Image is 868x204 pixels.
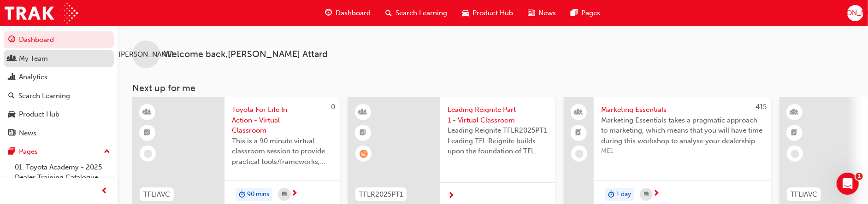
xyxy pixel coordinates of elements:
[4,50,114,67] a: My Team
[448,125,548,157] span: Leading Reignite TFLR2025PT1 Leading TFL Reignite builds upon the foundation of TFL Reignite, rea...
[144,150,152,158] span: learningRecordVerb_NONE-icon
[325,7,332,19] span: guage-icon
[232,105,332,136] span: Toyota For Life In Action - Virtual Classroom
[239,189,245,201] span: duration-icon
[11,160,114,185] a: 01. Toyota Academy - 2025 Dealer Training Catalogue
[164,49,328,60] span: Welcome back , [PERSON_NAME] Attard
[8,73,15,82] span: chart-icon
[8,36,15,44] span: guage-icon
[608,189,614,201] span: duration-icon
[601,146,764,157] span: ME1
[282,189,287,200] span: calendar-icon
[538,8,556,18] span: News
[19,146,38,157] div: Pages
[4,29,114,143] button: DashboardMy TeamAnalyticsSearch LearningProduct HubNews
[448,105,548,125] span: Leading Reignite Part 1 - Virtual Classroom
[8,55,15,63] span: people-icon
[448,192,455,200] span: next-icon
[396,8,447,18] span: Search Learning
[563,4,608,23] a: pages-iconPages
[528,7,535,19] span: news-icon
[601,105,764,115] span: Marketing Essentials
[18,91,70,101] div: Search Learning
[385,7,392,19] span: search-icon
[653,190,660,198] span: next-icon
[360,150,368,158] span: learningRecordVerb_WAITLIST-icon
[462,7,469,19] span: car-icon
[5,3,78,23] img: Trak
[756,103,767,111] span: 415
[232,136,332,167] span: This is a 90 minute virtual classroom session to provide practical tools/frameworks, behaviours a...
[359,189,403,200] span: TFLR2025PT1
[4,69,114,86] a: Analytics
[4,106,114,123] a: Product Hub
[791,127,798,139] span: booktick-icon
[4,87,114,105] a: Search Learning
[378,4,455,23] a: search-iconSearch Learning
[837,173,859,195] iframe: Intercom live chat
[520,4,563,23] a: news-iconNews
[360,127,366,139] span: booktick-icon
[4,143,114,160] button: Pages
[104,146,110,158] span: up-icon
[118,49,174,60] span: [PERSON_NAME]
[336,8,371,18] span: Dashboard
[8,92,15,100] span: search-icon
[144,127,151,139] span: booktick-icon
[576,106,582,118] span: people-icon
[791,106,798,118] span: learningResourceType_INSTRUCTOR_LED-icon
[247,189,269,200] span: 90 mins
[118,83,868,93] h3: Next up for me
[360,106,366,118] span: learningResourceType_INSTRUCTOR_LED-icon
[847,5,863,21] button: [PERSON_NAME]
[4,31,114,48] a: Dashboard
[791,189,817,200] span: TFLIAVC
[856,173,863,180] span: 1
[8,111,15,119] span: car-icon
[19,53,48,64] div: My Team
[291,190,298,198] span: next-icon
[144,106,151,118] span: learningResourceType_INSTRUCTOR_LED-icon
[601,115,764,146] span: Marketing Essentials takes a pragmatic approach to marketing, which means that you will have time...
[8,148,15,156] span: pages-icon
[19,128,36,139] div: News
[143,189,170,200] span: TFLIAVC
[644,189,649,200] span: calendar-icon
[791,150,799,158] span: learningRecordVerb_NONE-icon
[616,189,631,200] span: 1 day
[472,8,513,18] span: Product Hub
[576,127,582,139] span: booktick-icon
[101,186,108,197] span: prev-icon
[318,4,378,23] a: guage-iconDashboard
[4,125,114,142] a: News
[455,4,520,23] a: car-iconProduct Hub
[8,129,15,138] span: news-icon
[581,8,600,18] span: Pages
[571,7,578,19] span: pages-icon
[575,150,584,158] span: learningRecordVerb_NONE-icon
[19,72,47,82] div: Analytics
[19,109,59,120] div: Product Hub
[331,103,335,111] span: 0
